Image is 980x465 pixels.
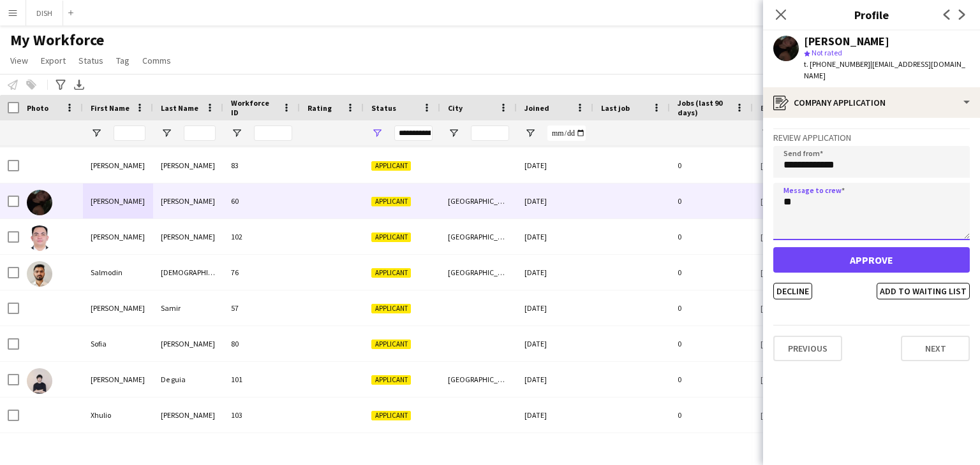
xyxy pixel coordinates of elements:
[153,148,223,183] div: [PERSON_NAME]
[804,59,870,69] span: t. [PHONE_NUMBER]
[153,183,223,218] div: [PERSON_NAME]
[371,161,411,171] span: Applicant
[27,190,52,215] img: Olivia Foy
[517,290,593,325] div: [DATE]
[670,148,753,183] div: 0
[153,362,223,397] div: De guia
[524,103,549,113] span: Joined
[184,125,216,141] input: Last Name Filter Input
[517,148,593,183] div: [DATE]
[223,219,300,254] div: 102
[254,125,292,141] input: Workforce ID Filter Input
[804,59,965,80] span: | [EMAIL_ADDRESS][DOMAIN_NAME]
[53,77,68,92] app-action-btn: Advanced filters
[153,219,223,254] div: [PERSON_NAME]
[371,340,411,349] span: Applicant
[161,103,198,113] span: Last Name
[517,219,593,254] div: [DATE]
[517,362,593,397] div: [DATE]
[524,127,536,139] button: Open Filter Menu
[27,261,52,287] img: Salmodin Ansari
[111,52,135,69] a: Tag
[137,52,176,69] a: Comms
[91,127,102,139] button: Open Filter Menu
[223,183,300,218] div: 60
[36,52,71,69] a: Export
[153,397,223,433] div: [PERSON_NAME]
[773,336,842,361] button: Previous
[812,48,842,57] span: Not rated
[448,103,463,113] span: City
[440,183,517,218] div: [GEOGRAPHIC_DATA]
[517,183,593,218] div: [DATE]
[142,55,171,66] span: Comms
[153,290,223,325] div: Samir
[83,290,153,325] div: [PERSON_NAME]
[901,336,970,361] button: Next
[231,98,277,117] span: Workforce ID
[371,197,411,206] span: Applicant
[5,52,33,69] a: View
[71,77,87,92] app-action-btn: Export XLSX
[83,397,153,433] div: Xhulio
[114,125,145,141] input: First Name Filter Input
[27,103,48,113] span: Photo
[153,255,223,290] div: [DEMOGRAPHIC_DATA]
[223,290,300,325] div: 57
[517,326,593,361] div: [DATE]
[877,283,970,299] button: Add to waiting list
[371,304,411,313] span: Applicant
[27,368,52,394] img: Wendel De guia
[761,127,772,139] button: Open Filter Menu
[371,103,396,113] span: Status
[116,55,130,66] span: Tag
[231,127,242,139] button: Open Filter Menu
[761,103,781,113] span: Email
[223,362,300,397] div: 101
[670,290,753,325] div: 0
[10,55,28,66] span: View
[10,31,104,50] span: My Workforce
[78,55,103,66] span: Status
[371,232,411,242] span: Applicant
[517,255,593,290] div: [DATE]
[773,247,970,273] button: Approve
[773,132,970,143] h3: Review Application
[161,127,172,139] button: Open Filter Menu
[371,411,411,420] span: Applicant
[440,219,517,254] div: [GEOGRAPHIC_DATA]
[26,1,63,25] button: DISH
[83,326,153,361] div: Sofia
[471,125,509,141] input: City Filter Input
[448,127,459,139] button: Open Filter Menu
[440,255,517,290] div: [GEOGRAPHIC_DATA]
[670,397,753,433] div: 0
[670,326,753,361] div: 0
[678,98,730,117] span: Jobs (last 90 days)
[73,52,108,69] a: Status
[371,268,411,278] span: Applicant
[223,148,300,183] div: 83
[773,283,812,299] button: Decline
[517,397,593,433] div: [DATE]
[223,255,300,290] div: 76
[371,375,411,385] span: Applicant
[223,397,300,433] div: 103
[371,127,383,139] button: Open Filter Menu
[83,362,153,397] div: [PERSON_NAME]
[670,255,753,290] div: 0
[763,6,980,23] h3: Profile
[670,219,753,254] div: 0
[83,183,153,218] div: [PERSON_NAME]
[41,55,66,66] span: Export
[440,362,517,397] div: [GEOGRAPHIC_DATA]
[804,36,889,47] div: [PERSON_NAME]
[547,125,586,141] input: Joined Filter Input
[223,326,300,361] div: 80
[670,183,753,218] div: 0
[153,326,223,361] div: [PERSON_NAME]
[27,225,52,251] img: paul christian Santos
[308,103,332,113] span: Rating
[83,255,153,290] div: Salmodin
[83,148,153,183] div: [PERSON_NAME]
